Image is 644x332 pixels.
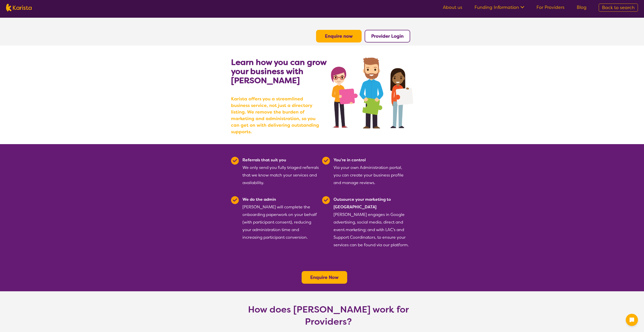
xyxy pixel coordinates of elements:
[310,274,339,280] a: Enquire Now
[316,30,362,42] button: Enquire now
[231,157,239,165] img: Tick
[599,4,638,12] a: Back to search
[334,157,366,163] b: You're in control
[474,4,524,10] a: Funding Information
[577,4,587,10] a: Blog
[322,196,330,204] img: Tick
[322,157,330,165] img: Tick
[242,197,276,202] b: We do the admin
[334,196,410,249] div: [PERSON_NAME] engages in Google advertising, social media, direct and event marketing; and with L...
[325,33,353,39] a: Enquire now
[365,30,410,42] button: Provider Login
[602,5,635,11] span: Back to search
[302,271,347,284] button: Enquire Now
[6,4,32,11] img: Karista logo
[334,197,391,210] b: Outsource your marketing to [GEOGRAPHIC_DATA]
[331,58,413,128] img: grow your business with Karista
[231,57,326,86] b: Learn how you can grow your business with [PERSON_NAME]
[242,156,319,187] div: We only send you fully triaged referrals that we know match your services and availability.
[242,196,319,249] div: [PERSON_NAME] will complete the onboarding paperwork on your behalf (with participant consent), r...
[536,4,565,10] a: For Providers
[443,4,462,10] a: About us
[231,96,322,135] b: Karista offers you a streamlined business service, not just a directory listing. We remove the bu...
[334,156,410,187] div: Via your own Administration portal, you can create your business profile and manage reviews.
[371,33,404,39] a: Provider Login
[244,303,413,328] h1: How does [PERSON_NAME] work for Providers?
[242,157,286,163] b: Referrals that suit you
[231,196,239,204] img: Tick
